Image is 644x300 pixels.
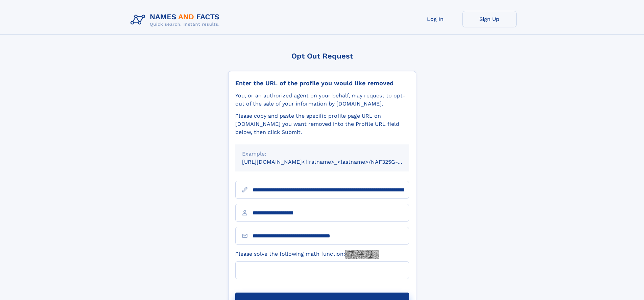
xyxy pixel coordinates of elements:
[408,11,462,27] a: Log In
[242,150,402,158] div: Example:
[228,52,416,60] div: Opt Out Request
[235,250,379,259] label: Please solve the following math function:
[242,159,422,165] small: [URL][DOMAIN_NAME]<firstname>_<lastname>/NAF325G-xxxxxxxx
[128,11,225,29] img: Logo Names and Facts
[235,79,409,87] div: Enter the URL of the profile you would like removed
[462,11,517,27] a: Sign Up
[235,92,409,108] div: You, or an authorized agent on your behalf, may request to opt-out of the sale of your informatio...
[235,112,409,136] div: Please copy and paste the specific profile page URL on [DOMAIN_NAME] you want removed into the Pr...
